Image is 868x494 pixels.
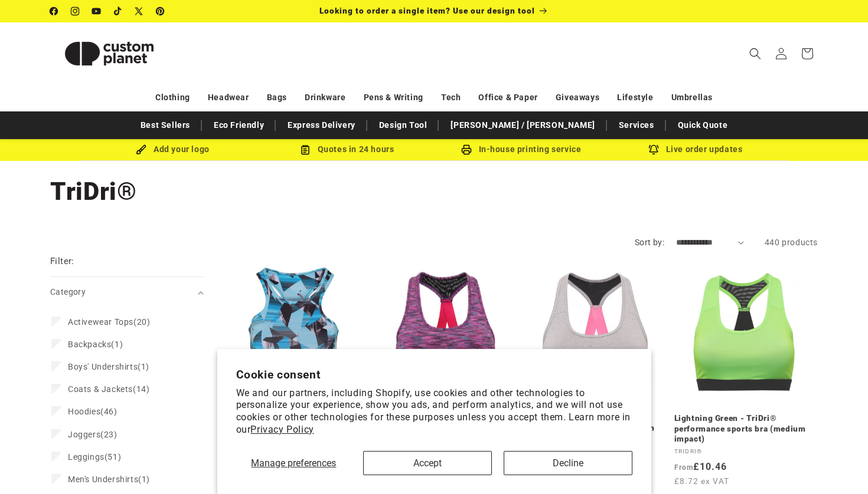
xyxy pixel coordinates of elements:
a: Headwear [208,87,249,108]
span: (1) [68,474,150,485]
a: Pens & Writing [364,87,423,108]
span: (51) [68,452,121,462]
div: In-house printing service [434,142,608,157]
a: Bags [267,87,287,108]
iframe: Chat Widget [809,437,868,494]
img: In-house printing [461,144,472,155]
img: Order updates [648,144,659,155]
span: Activewear Tops [68,317,133,327]
span: (20) [68,317,150,327]
span: Category [50,287,86,297]
span: Looking to order a single item? Use our design tool [319,6,535,15]
a: Design Tool [373,115,433,136]
a: Umbrellas [671,87,713,108]
img: Order Updates Icon [300,144,311,155]
a: Privacy Policy [250,424,314,435]
a: Drinkware [305,87,345,108]
span: (46) [68,406,118,417]
summary: Category (0 selected) [50,277,204,307]
a: Custom Planet [46,22,173,84]
div: Quotes in 24 hours [260,142,434,157]
img: Brush Icon [136,144,146,155]
span: Coats & Jackets [68,384,133,394]
a: Giveaways [556,87,599,108]
span: Joggers [68,430,100,439]
h2: Filter: [50,255,74,268]
a: Office & Paper [478,87,537,108]
h1: TriDri® [50,176,818,208]
span: Hoodies [68,407,100,416]
h2: Cookie consent [236,368,632,381]
a: Services [613,115,660,136]
img: Custom Planet [50,27,168,80]
a: Lightning Green - TriDri® performance sports bra (medium impact) [674,411,818,443]
span: (1) [68,339,123,350]
span: (14) [68,384,149,394]
div: Add your logo [86,142,260,157]
span: (23) [68,429,118,440]
a: Eco Friendly [208,115,270,136]
a: Express Delivery [282,115,361,136]
span: (1) [68,361,149,372]
span: 440 products [765,238,818,247]
span: Boys' Undershirts [68,362,138,371]
a: Best Sellers [135,115,196,136]
button: Decline [504,451,632,475]
label: Sort by: [635,238,664,247]
a: Quick Quote [672,115,734,136]
span: Leggings [68,452,105,462]
a: Lifestyle [617,87,653,108]
div: Live order updates [608,142,782,157]
button: Manage preferences [236,451,352,475]
a: Tech [441,87,461,108]
a: [PERSON_NAME] / [PERSON_NAME] [445,115,601,136]
span: Men's Undershirts [68,475,138,484]
p: We and our partners, including Shopify, use cookies and other technologies to personalize your ex... [236,387,632,436]
a: Clothing [155,87,190,108]
button: Accept [363,451,492,475]
span: Backpacks [68,340,111,349]
summary: Search [742,41,768,67]
span: Manage preferences [251,457,336,469]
